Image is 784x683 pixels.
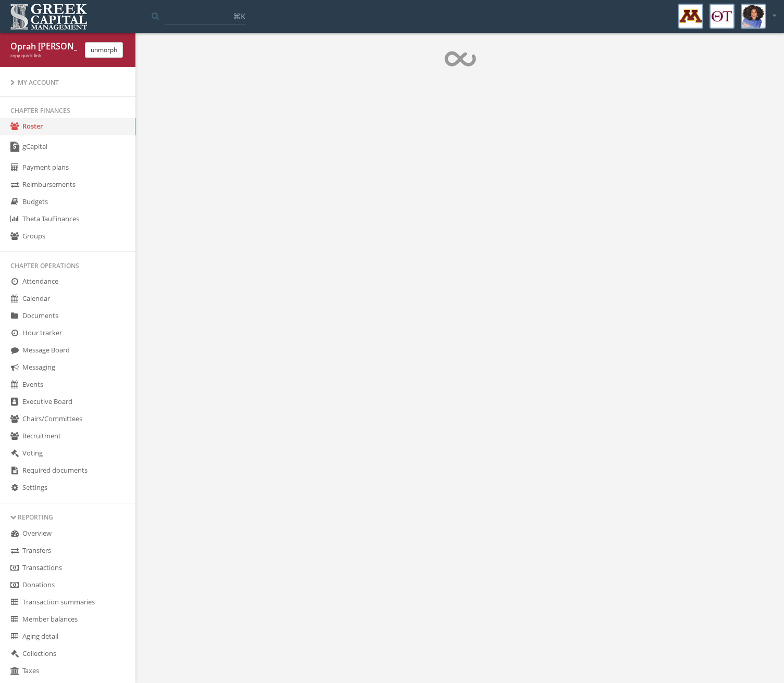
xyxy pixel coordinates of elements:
button: unmorph [85,42,123,58]
div: Reporting [10,513,125,522]
div: Oprah [PERSON_NAME] [10,41,77,53]
span: ⌘K [233,11,245,21]
div: My Account [10,78,125,87]
div: copy quick link [10,53,77,59]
